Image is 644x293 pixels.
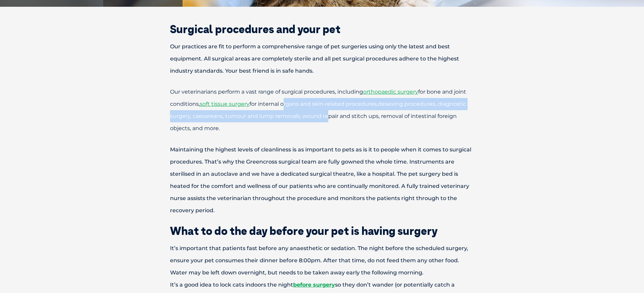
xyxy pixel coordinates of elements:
p: Our practices are fit to perform a comprehensive range of pet surgeries using only the latest and... [146,41,498,77]
a: before surgery [293,282,335,288]
p: Maintaining the highest levels of cleanliness is as important to pets as is it to people when it ... [146,144,498,217]
a: soft tissue surgery [200,101,249,107]
h2: What to do the day before your pet is having surgery [146,225,498,236]
span: desexing procedures, diagnostic surgery, caesareans, tumour and lump removals, wound repair and s... [170,101,466,131]
span: Our veterinarians perform a vast range of surgical procedures [170,89,335,95]
h2: Surgical procedures and your pet [146,24,498,34]
span: for internal organs and skin-related procedures, [249,101,378,107]
a: orthopaedic surgery [363,89,418,95]
span: , including [335,89,363,95]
